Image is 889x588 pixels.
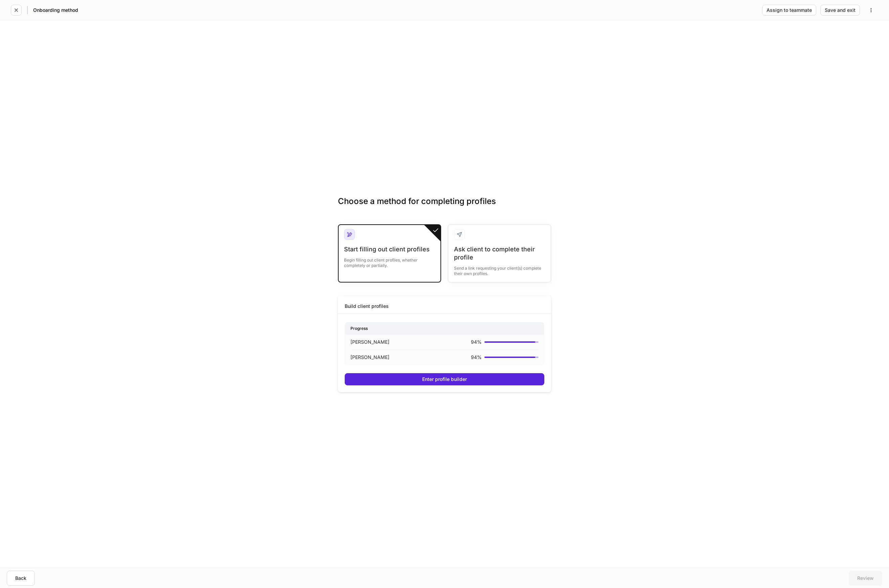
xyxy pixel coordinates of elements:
div: Back [15,576,26,581]
p: 94 % [471,354,482,361]
button: Assign to teammate [762,5,816,16]
p: 94 % [471,339,482,345]
p: [PERSON_NAME] [350,339,389,345]
div: Start filling out client profiles [344,245,435,253]
div: Ask client to complete their profile [454,245,545,262]
h3: Choose a method for completing profiles [338,196,551,218]
div: Send a link requesting your client(s) complete their own profiles. [454,262,545,276]
div: Progress [345,322,544,334]
div: Begin filling out client profiles, whether completely or partially. [344,253,435,268]
button: Enter profile builder [345,373,544,385]
p: [PERSON_NAME] [350,354,389,361]
button: Save and exit [820,5,860,16]
div: Build client profiles [345,303,389,310]
div: Save and exit [825,8,856,13]
div: Assign to teammate [767,8,812,13]
h5: Onboarding method [33,7,78,14]
div: Enter profile builder [422,377,467,382]
button: Back [7,571,35,586]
